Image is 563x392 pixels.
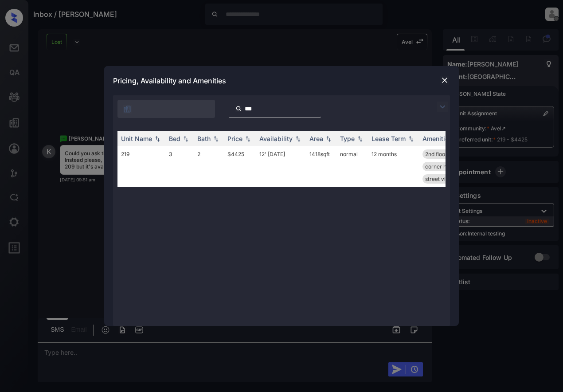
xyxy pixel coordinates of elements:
[425,151,447,157] span: 2nd floor
[181,136,190,142] img: sorting
[227,135,242,142] div: Price
[235,105,242,113] img: icon-zuma
[425,176,453,182] span: street view
[117,146,165,187] td: 219
[309,135,323,142] div: Area
[243,136,252,142] img: sorting
[407,136,415,142] img: sorting
[425,163,457,170] span: corner home
[259,135,293,142] div: Availability
[194,146,224,187] td: 2
[306,146,336,187] td: 1418 sqft
[123,105,132,114] img: icon-zuma
[224,146,256,187] td: $4425
[121,135,152,142] div: Unit Name
[104,66,459,95] div: Pricing, Availability and Amenities
[422,135,452,142] div: Amenities
[440,76,449,85] img: close
[153,136,162,142] img: sorting
[340,135,355,142] div: Type
[324,136,333,142] img: sorting
[356,136,364,142] img: sorting
[197,135,211,142] div: Bath
[371,135,406,142] div: Lease Term
[256,146,306,187] td: 12' [DATE]
[165,146,194,187] td: 3
[211,136,220,142] img: sorting
[336,146,368,187] td: normal
[293,136,302,142] img: sorting
[169,135,180,142] div: Bed
[368,146,419,187] td: 12 months
[437,102,448,112] img: icon-zuma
